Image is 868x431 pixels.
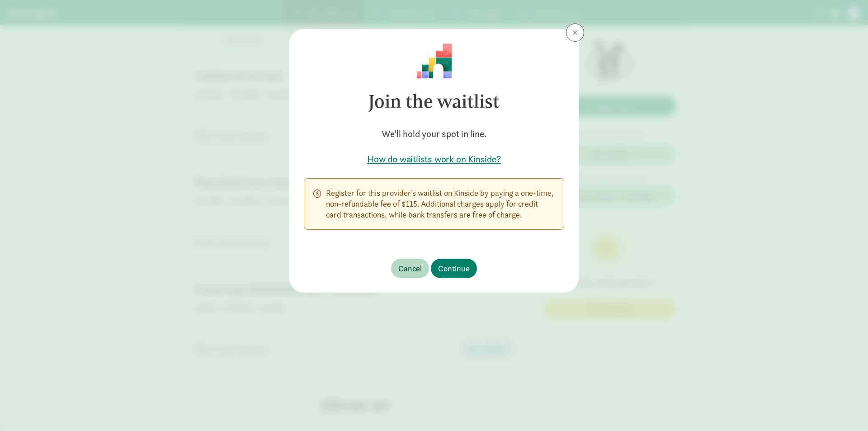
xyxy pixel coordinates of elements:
span: Cancel [398,262,422,275]
p: Register for this provider’s waitlist on Kinside by paying a one-time, non-refundable fee of $115... [326,188,555,220]
h3: Join the waitlist [304,79,564,124]
span: Continue [438,262,470,275]
button: Continue [431,259,477,278]
button: Cancel [391,259,429,278]
a: How do waitlists work on Kinside? [304,153,564,166]
h5: We'll hold your spot in line. [304,128,564,140]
